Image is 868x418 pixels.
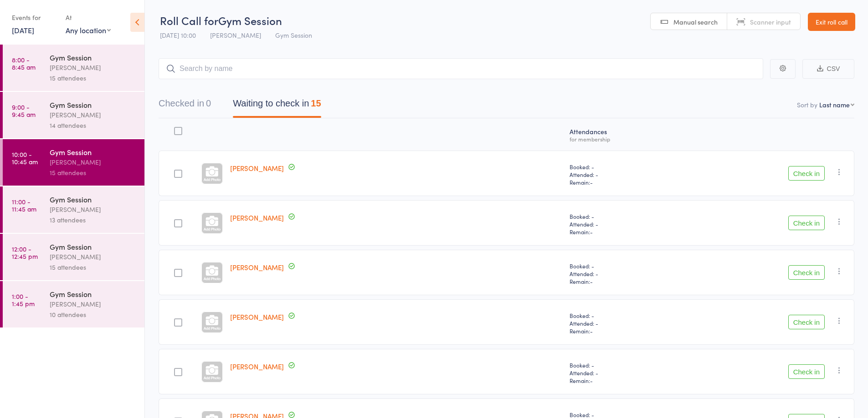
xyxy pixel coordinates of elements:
button: Waiting to check in15 [233,94,321,118]
div: Any location [66,25,111,35]
a: [PERSON_NAME] [230,262,284,272]
time: 10:00 - 10:45 am [12,151,38,165]
span: Booked: - [570,262,679,270]
button: Check in [788,364,825,379]
div: Last name [819,100,850,109]
div: Gym Session [50,289,137,299]
div: [PERSON_NAME] [50,252,137,262]
a: Exit roll call [808,13,855,31]
span: Remain: [570,178,679,186]
a: 1:00 -1:45 pmGym Session[PERSON_NAME]10 attendees [3,281,144,327]
span: - [590,327,593,335]
span: Booked: - [570,312,679,319]
div: [PERSON_NAME] [50,157,137,167]
span: - [590,377,593,384]
a: 11:00 -11:45 amGym Session[PERSON_NAME]13 attendees [3,186,144,233]
button: Check in [788,166,825,181]
a: [PERSON_NAME] [230,312,284,322]
button: CSV [802,59,854,79]
a: 10:00 -10:45 amGym Session[PERSON_NAME]15 attendees [3,139,144,186]
div: Gym Session [50,100,137,110]
span: Manual search [673,17,718,26]
span: Gym Session [218,13,282,28]
span: Scanner input [750,17,791,26]
span: - [590,178,593,186]
a: [PERSON_NAME] [230,163,284,173]
div: [PERSON_NAME] [50,204,137,215]
a: 8:00 -8:45 amGym Session[PERSON_NAME]15 attendees [3,45,144,91]
div: 15 attendees [50,73,137,83]
a: 9:00 -9:45 amGym Session[PERSON_NAME]14 attendees [3,92,144,138]
div: Events for [12,10,56,25]
div: [PERSON_NAME] [50,62,137,73]
time: 8:00 - 8:45 am [12,56,36,71]
div: 10 attendees [50,309,137,320]
div: Gym Session [50,147,137,157]
div: Gym Session [50,242,137,252]
button: Check in [788,216,825,230]
input: Search by name [159,58,763,79]
div: [PERSON_NAME] [50,110,137,120]
a: [DATE] [12,25,34,35]
span: Attended: - [570,171,679,178]
span: Booked: - [570,163,679,171]
time: 1:00 - 1:45 pm [12,292,35,307]
a: [PERSON_NAME] [230,362,284,371]
a: [PERSON_NAME] [230,213,284,222]
span: Remain: [570,327,679,335]
time: 12:00 - 12:45 pm [12,245,38,260]
div: 15 [311,98,321,108]
a: 12:00 -12:45 pmGym Session[PERSON_NAME]15 attendees [3,234,144,280]
span: Remain: [570,377,679,384]
span: - [590,228,593,236]
div: 0 [206,98,211,108]
div: 13 attendees [50,215,137,225]
div: for membership [570,136,679,142]
div: Atten­dances [566,122,683,146]
span: Attended: - [570,270,679,277]
span: [PERSON_NAME] [210,30,261,40]
div: Gym Session [50,194,137,204]
div: Gym Session [50,52,137,62]
button: Check in [788,265,825,280]
button: Check in [788,315,825,329]
span: [DATE] 10:00 [160,30,196,40]
span: Attended: - [570,369,679,377]
div: [PERSON_NAME] [50,299,137,309]
span: Booked: - [570,212,679,220]
span: Attended: - [570,319,679,327]
span: Attended: - [570,220,679,228]
time: 11:00 - 11:45 am [12,198,36,212]
span: Roll Call for [160,13,218,28]
div: 15 attendees [50,262,137,272]
span: Remain: [570,277,679,285]
div: 15 attendees [50,167,137,178]
span: Gym Session [275,30,312,40]
div: At [66,10,111,25]
time: 9:00 - 9:45 am [12,103,36,118]
div: 14 attendees [50,120,137,131]
button: Checked in0 [159,94,211,118]
span: - [590,277,593,285]
span: Remain: [570,228,679,236]
span: Booked: - [570,361,679,369]
label: Sort by [797,100,817,109]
